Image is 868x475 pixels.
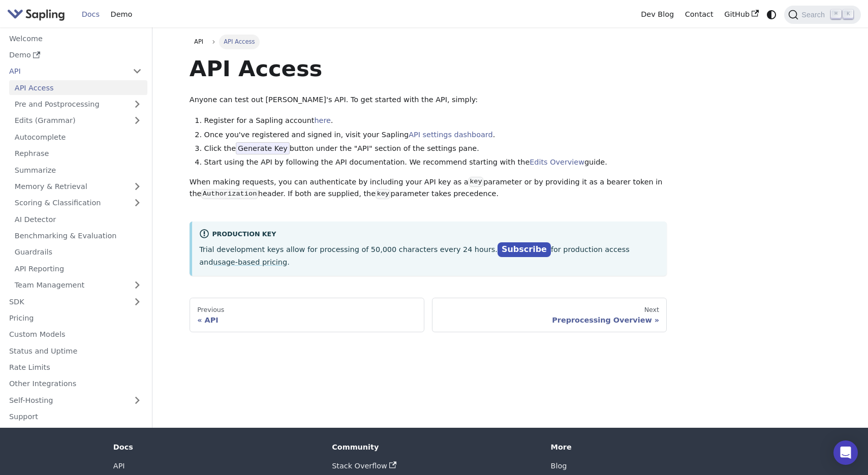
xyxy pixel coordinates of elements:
[7,7,69,22] a: Sapling.ai
[409,131,492,139] a: API settings dashboard
[9,245,147,260] a: Guardrails
[551,462,567,470] a: Blog
[9,196,147,210] a: Scoring & Classification
[4,360,147,375] a: Rate Limits
[831,10,841,19] kbd: ⌘
[498,242,551,257] a: Subscribe
[204,156,667,169] li: Start using the API by following the API documentation. We recommend starting with the guide.
[4,393,147,407] a: Self-Hosting
[105,7,138,22] a: Demo
[551,442,755,452] div: More
[719,7,764,22] a: GitHub
[843,10,853,19] kbd: K
[76,7,105,22] a: Docs
[4,327,147,342] a: Custom Models
[197,306,417,314] div: Previous
[9,261,147,276] a: API Reporting
[332,462,396,470] a: Stack Overflow
[784,6,860,24] button: Search (Command+K)
[204,143,667,155] li: Click the button under the "API" section of the settings pane.
[469,177,483,187] code: key
[764,7,779,22] button: Switch between dark and light mode (currently system mode)
[440,306,659,314] div: Next
[4,376,147,391] a: Other Integrations
[9,278,147,293] a: Team Management
[219,35,260,49] span: API Access
[190,298,667,332] nav: Docs pages
[4,48,147,62] a: Demo
[833,440,858,465] div: Open Intercom Messenger
[199,229,660,241] div: Production Key
[190,35,667,49] nav: Breadcrumbs
[4,31,147,46] a: Welcome
[376,189,390,199] code: key
[190,94,667,106] p: Anyone can test out [PERSON_NAME]'s API. To get started with the API, simply:
[4,311,147,326] a: Pricing
[9,163,147,177] a: Summarize
[332,442,536,452] div: Community
[314,116,330,124] a: here
[4,343,147,358] a: Status and Uptime
[432,298,667,332] a: NextPreprocessing Overview
[127,294,147,309] button: Expand sidebar category 'SDK'
[798,11,831,19] span: Search
[113,462,125,470] a: API
[204,129,667,141] li: Once you've registered and signed in, visit your Sapling .
[4,64,127,79] a: API
[194,38,203,45] span: API
[9,113,147,128] a: Edits (Grammar)
[199,243,660,268] p: Trial development keys allow for processing of 50,000 characters every 24 hours. for production a...
[679,7,719,22] a: Contact
[204,115,667,127] li: Register for a Sapling account .
[635,7,679,22] a: Dev Blog
[236,142,290,154] span: Generate Key
[9,97,147,112] a: Pre and Postprocessing
[197,315,417,325] div: API
[4,294,127,309] a: SDK
[190,298,425,332] a: PreviousAPI
[213,258,287,266] a: usage-based pricing
[4,409,147,424] a: Support
[7,7,65,22] img: Sapling.ai
[9,179,147,194] a: Memory & Retrieval
[113,442,318,452] div: Docs
[440,315,659,325] div: Preprocessing Overview
[190,176,667,201] p: When making requests, you can authenticate by including your API key as a parameter or by providi...
[9,80,147,95] a: API Access
[9,146,147,161] a: Rephrase
[127,64,147,79] button: Collapse sidebar category 'API'
[9,212,147,227] a: AI Detector
[190,55,667,82] h1: API Access
[201,189,258,199] code: Authorization
[190,35,208,49] a: API
[9,229,147,243] a: Benchmarking & Evaluation
[530,158,584,166] a: Edits Overview
[9,130,147,144] a: Autocomplete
